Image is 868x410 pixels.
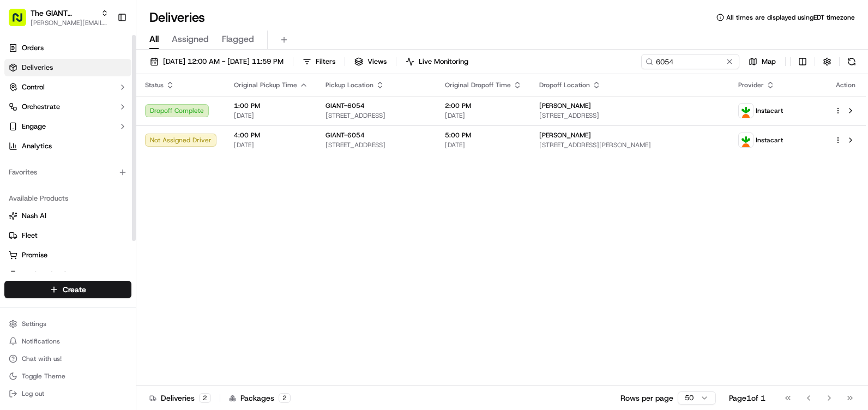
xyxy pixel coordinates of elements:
span: Toggle Theme [22,372,65,381]
span: GIANT-6054 [325,101,365,110]
span: 2:00 PM [445,101,522,110]
span: Chat with us! [22,354,62,363]
span: Assigned [172,33,209,46]
a: Fleet [9,231,127,240]
button: Fleet [4,227,131,244]
span: Create [63,284,86,295]
div: Favorites [4,164,131,181]
button: Orchestrate [4,98,131,116]
span: [DATE] 12:00 AM - [DATE] 11:59 PM [163,57,284,67]
a: Promise [9,250,127,260]
span: Live Monitoring [419,57,468,67]
span: Instacart [756,136,783,144]
span: Analytics [22,141,52,151]
span: Provider [738,81,764,89]
button: Nash AI [4,207,131,225]
span: Product Catalog [22,270,74,280]
span: Dropoff Location [539,81,590,89]
button: Map [744,54,781,69]
div: Packages [229,393,291,403]
button: Views [349,54,391,69]
a: Nash AI [9,211,127,221]
span: Deliveries [22,63,53,73]
a: Deliveries [4,59,131,76]
button: Filters [298,54,340,69]
div: 2 [199,393,211,403]
button: Notifications [4,334,131,349]
a: Analytics [4,137,131,155]
span: [DATE] [234,111,308,120]
span: [DATE] [445,111,522,120]
span: [PERSON_NAME] [539,101,591,110]
span: Promise [22,250,47,260]
img: profile_instacart_ahold_partner.png [739,133,753,147]
span: [DATE] [445,141,522,149]
button: [PERSON_NAME][EMAIL_ADDRESS][PERSON_NAME][DOMAIN_NAME] [31,19,108,27]
h1: Deliveries [149,9,205,26]
span: 1:00 PM [234,101,308,110]
span: Orders [22,43,44,53]
span: Map [762,57,776,67]
span: [STREET_ADDRESS] [325,141,427,149]
button: Refresh [844,54,859,69]
span: Pickup Location [325,81,373,89]
span: [STREET_ADDRESS] [539,111,721,120]
span: Nash AI [22,211,46,221]
button: Product Catalog [4,266,131,284]
button: Control [4,79,131,96]
button: Settings [4,316,131,331]
span: Fleet [22,231,38,240]
span: Orchestrate [22,102,60,112]
span: Original Pickup Time [234,81,297,89]
button: Chat with us! [4,351,131,366]
span: [PERSON_NAME] [539,131,591,140]
span: Status [145,81,164,89]
span: Engage [22,122,46,131]
button: Toggle Theme [4,369,131,384]
div: Available Products [4,190,131,207]
span: Notifications [22,337,60,346]
span: [STREET_ADDRESS][PERSON_NAME] [539,141,721,149]
span: Filters [316,57,335,67]
button: The GIANT Company [31,8,97,19]
span: 5:00 PM [445,131,522,140]
div: 2 [279,393,291,403]
span: Control [22,82,45,92]
span: All times are displayed using EDT timezone [726,13,855,22]
span: Views [367,57,387,67]
span: Instacart [756,106,783,115]
div: Deliveries [149,393,211,403]
a: Orders [4,39,131,57]
span: Settings [22,319,46,328]
input: Type to search [641,54,739,69]
span: Flagged [222,33,254,46]
button: Engage [4,118,131,135]
img: profile_instacart_ahold_partner.png [739,104,753,118]
span: GIANT-6054 [325,131,365,140]
span: [DATE] [234,141,308,149]
button: Log out [4,386,131,401]
span: 4:00 PM [234,131,308,140]
p: Rows per page [620,393,673,403]
button: Create [4,281,131,298]
a: Product Catalog [9,270,127,280]
span: All [149,33,159,46]
button: Live Monitoring [401,54,473,69]
button: [DATE] 12:00 AM - [DATE] 11:59 PM [145,54,288,69]
span: Original Dropoff Time [445,81,511,89]
div: Page 1 of 1 [729,393,765,403]
button: Promise [4,246,131,264]
span: [STREET_ADDRESS] [325,111,427,120]
div: Action [834,81,857,89]
span: Log out [22,389,44,398]
button: The GIANT Company[PERSON_NAME][EMAIL_ADDRESS][PERSON_NAME][DOMAIN_NAME] [4,4,113,31]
